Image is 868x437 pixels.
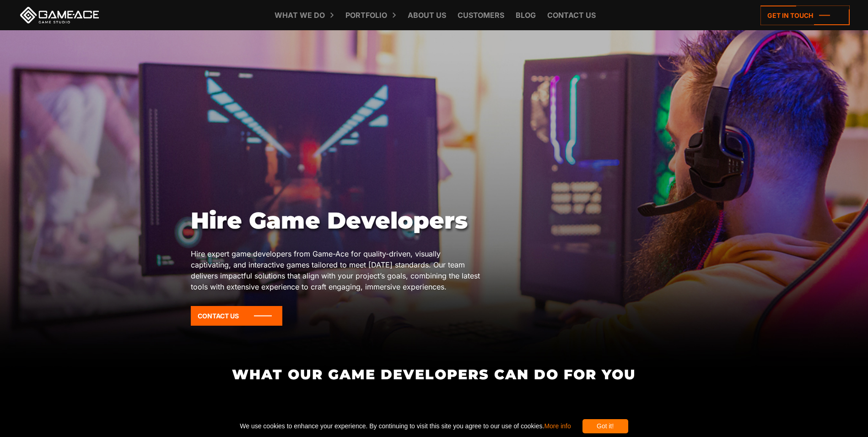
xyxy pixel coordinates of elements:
div: Got it! [582,419,628,433]
a: Contact Us [191,306,282,326]
a: More info [544,422,571,430]
h2: What Our Game Developers Can Do for You [190,367,678,382]
p: Hire expert game developers from Game-Ace for quality-driven, visually captivating, and interacti... [191,248,483,292]
h1: Hire Game Developers [191,207,483,235]
a: Get in touch [760,5,850,25]
span: We use cookies to enhance your experience. By continuing to visit this site you agree to our use ... [240,419,571,433]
